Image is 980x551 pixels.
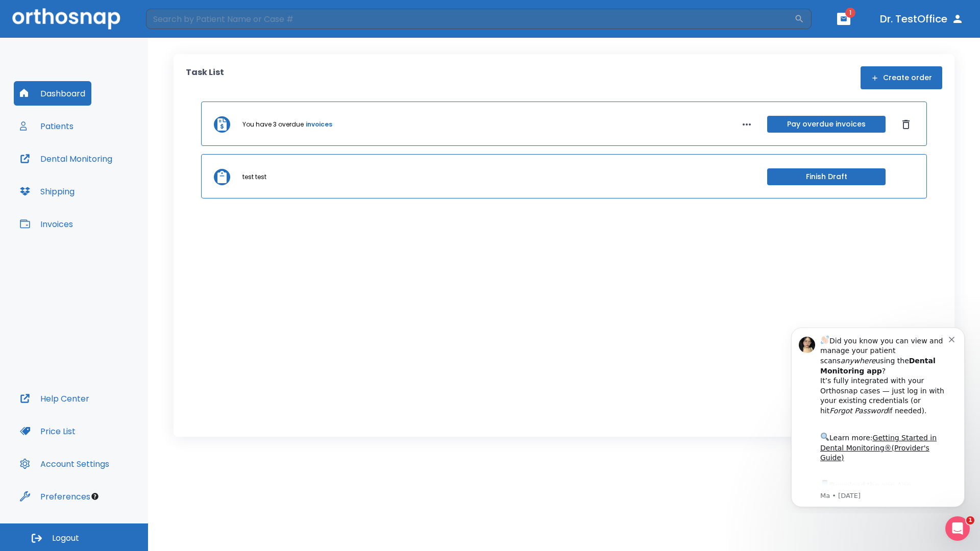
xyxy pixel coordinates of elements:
[767,116,886,133] button: Pay overdue invoices
[14,146,118,171] button: Dental Monitoring
[898,116,914,133] button: Dismiss
[14,179,81,204] button: Shipping
[14,386,95,411] button: Help Center
[44,173,173,182] p: Message from Ma, sent 7w ago
[876,10,968,28] button: Dr. TestOffice
[186,66,224,89] p: Task List
[861,66,942,89] button: Create order
[306,120,332,129] a: invoices
[945,516,970,541] iframe: Intercom live chat
[242,120,304,129] p: You have 3 overdue
[14,81,91,106] button: Dashboard
[966,516,974,524] span: 1
[776,318,980,513] iframe: Intercom notifications message
[14,212,79,236] button: Invoices
[242,172,266,182] p: test test
[14,484,96,509] button: Preferences
[14,452,115,476] button: Account Settings
[44,160,173,212] div: Download the app: | ​ Let us know if you need help getting started!
[845,8,855,18] span: 1
[173,16,181,24] button: Dismiss notification
[767,168,886,185] button: Finish Draft
[14,114,80,138] button: Patients
[14,419,82,443] button: Price List
[52,533,79,544] span: Logout
[12,8,120,29] img: Orthosnap
[146,9,794,29] input: Search by Patient Name or Case #
[90,492,100,501] div: Tooltip anchor
[44,163,135,181] a: App Store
